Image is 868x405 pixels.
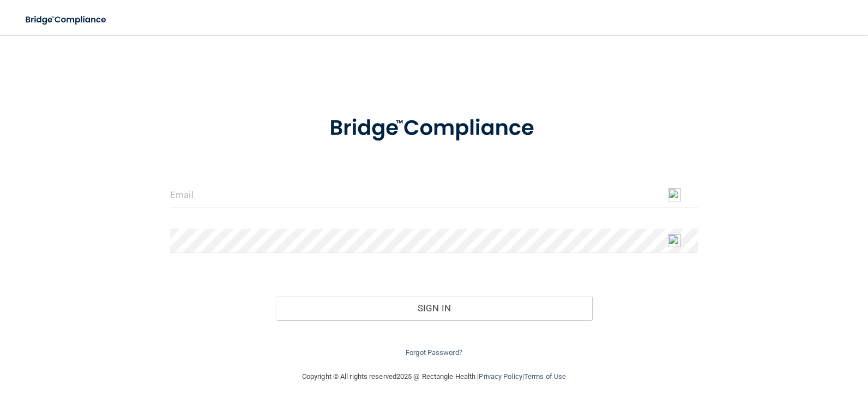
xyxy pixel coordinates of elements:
div: Copyright © All rights reserved 2025 @ Rectangle Health | | [235,359,633,394]
input: Email [170,183,698,207]
img: bridge_compliance_login_screen.278c3ca4.svg [16,9,117,31]
button: Sign In [276,296,593,320]
img: bridge_compliance_login_screen.278c3ca4.svg [307,100,561,157]
a: Forgot Password? [406,348,462,357]
img: npw-badge-icon-locked.svg [668,234,681,247]
a: Privacy Policy [479,372,522,381]
img: npw-badge-icon-locked.svg [668,188,681,201]
a: Terms of Use [524,372,566,381]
